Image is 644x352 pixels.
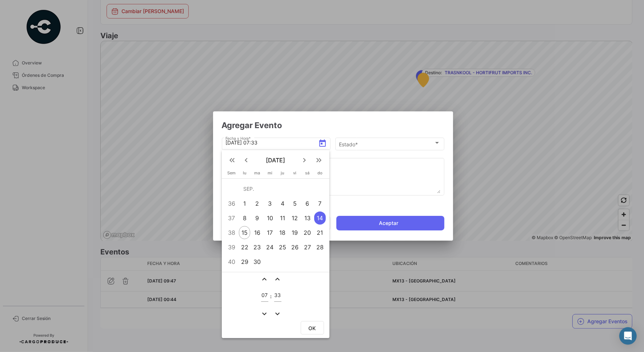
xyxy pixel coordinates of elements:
[315,156,324,165] mat-icon: keyboard_double_arrow_right
[239,241,250,254] div: 22
[239,196,251,211] td: 1 de septiembre de 2025
[276,225,289,240] td: 18 de septiembre de 2025
[289,211,301,225] td: 12 de septiembre de 2025
[289,225,301,240] td: 19 de septiembre de 2025
[301,211,314,225] td: 13 de septiembre de 2025
[239,255,250,268] div: 29
[300,156,309,165] mat-icon: keyboard_arrow_right
[239,240,251,254] td: 22 de septiembre de 2025
[301,225,314,240] td: 20 de septiembre de 2025
[251,254,264,269] td: 30 de septiembre de 2025
[301,240,314,254] td: 27 de septiembre de 2025
[277,211,288,225] div: 11
[273,275,282,284] button: expand_less icon
[239,211,250,225] div: 8
[302,197,313,210] div: 6
[252,255,263,268] div: 30
[276,211,289,225] td: 11 de septiembre de 2025
[264,241,276,254] div: 24
[276,170,289,178] th: jueves
[301,321,324,335] button: OK
[225,240,239,254] td: 39
[314,225,327,240] td: 21 de septiembre de 2025
[276,240,289,254] td: 25 de septiembre de 2025
[277,241,288,254] div: 25
[260,309,269,318] button: expand_more icon
[239,182,327,196] td: SEP.
[314,197,326,210] div: 7
[314,211,326,225] div: 14
[277,197,288,210] div: 4
[242,156,251,165] mat-icon: keyboard_arrow_left
[260,275,269,284] mat-icon: expand_less
[264,226,276,239] div: 17
[289,196,301,211] td: 5 de septiembre de 2025
[289,197,301,210] div: 5
[289,170,301,178] th: viernes
[314,226,326,239] div: 21
[273,275,282,284] mat-icon: expand_less
[273,309,282,318] mat-icon: expand_more
[270,285,272,308] td: :
[252,226,263,239] div: 16
[252,211,263,225] div: 9
[276,196,289,211] td: 4 de septiembre de 2025
[289,211,301,225] div: 12
[302,211,313,225] div: 13
[239,197,250,210] div: 1
[264,211,276,225] div: 10
[239,225,251,240] td: 15 de septiembre de 2025
[225,211,239,225] td: 37
[264,170,276,178] th: miércoles
[239,254,251,269] td: 29 de septiembre de 2025
[314,196,327,211] td: 7 de septiembre de 2025
[260,275,269,284] button: expand_less icon
[225,196,239,211] td: 36
[273,309,282,318] button: expand_more icon
[225,170,239,178] th: Sem
[254,157,297,164] span: [DATE]
[251,211,264,225] td: 9 de septiembre de 2025
[251,196,264,211] td: 2 de septiembre de 2025
[302,226,313,239] div: 20
[314,170,327,178] th: domingo
[289,226,301,239] div: 19
[225,225,239,240] td: 38
[252,197,263,210] div: 2
[251,225,264,240] td: 16 de septiembre de 2025
[251,170,264,178] th: martes
[239,170,251,178] th: lunes
[228,156,236,165] mat-icon: keyboard_double_arrow_left
[264,196,276,211] td: 3 de septiembre de 2025
[239,211,251,225] td: 8 de septiembre de 2025
[239,226,250,239] div: 15
[301,170,314,178] th: sábado
[260,309,269,318] mat-icon: expand_more
[277,226,288,239] div: 18
[252,241,263,254] div: 23
[264,240,276,254] td: 24 de septiembre de 2025
[302,241,313,254] div: 27
[309,325,316,331] span: OK
[314,241,326,254] div: 28
[619,327,637,345] div: Abrir Intercom Messenger
[264,211,276,225] td: 10 de septiembre de 2025
[289,240,301,254] td: 26 de septiembre de 2025
[225,254,239,269] td: 40
[289,241,301,254] div: 26
[264,197,276,210] div: 3
[314,211,327,225] td: 14 de septiembre de 2025
[264,225,276,240] td: 17 de septiembre de 2025
[251,240,264,254] td: 23 de septiembre de 2025
[314,240,327,254] td: 28 de septiembre de 2025
[301,196,314,211] td: 6 de septiembre de 2025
